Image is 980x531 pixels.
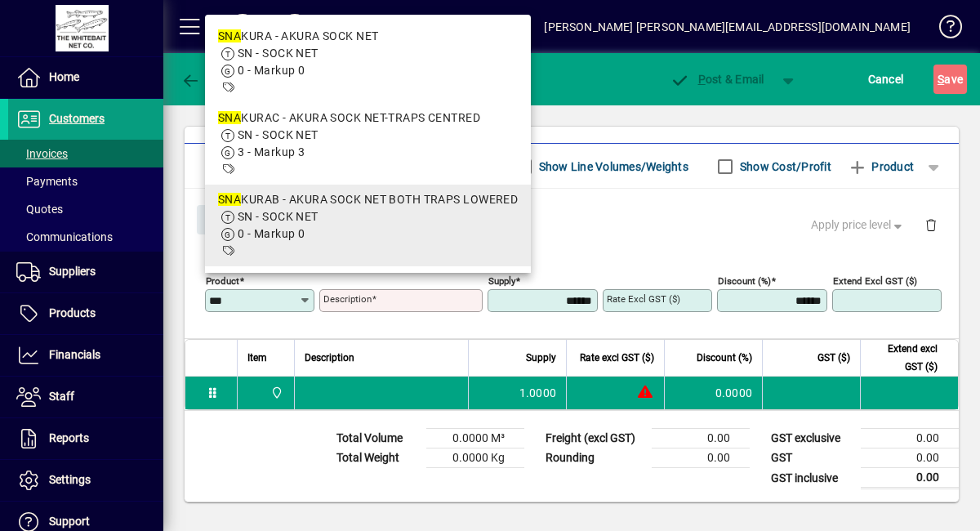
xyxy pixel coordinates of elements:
a: Quotes [8,195,163,223]
mat-label: Product [206,275,239,287]
span: 0 - Markup 0 [238,64,305,77]
label: Show Line Volumes/Weights [536,158,688,175]
td: Freight (excl GST) [537,429,652,448]
div: KURAC - AKURA SOCK NET-TRAPS CENTRED [218,109,518,127]
span: Staff [49,390,74,403]
a: Communications [8,223,163,251]
a: Reports [8,418,163,459]
span: Support [49,515,90,528]
a: Invoices [8,140,163,167]
mat-label: Discount (%) [718,275,771,287]
em: SNA [218,29,241,42]
div: [PERSON_NAME] [PERSON_NAME][EMAIL_ADDRESS][DOMAIN_NAME] [544,14,911,40]
span: Communications [16,230,113,243]
span: P [698,73,706,86]
span: Apply price level [811,216,906,234]
td: GST exclusive [763,429,861,448]
em: SNA [218,193,241,206]
span: SN - SOCK NET [238,128,318,141]
span: Suppliers [49,265,96,278]
mat-label: Rate excl GST ($) [607,293,680,305]
td: 0.0000 Kg [426,448,524,468]
span: Discount (%) [697,349,752,367]
span: Cancel [868,66,904,92]
div: Product [185,189,959,248]
a: Payments [8,167,163,195]
button: Save [933,65,967,94]
td: 0.00 [861,468,959,489]
td: 0.00 [861,448,959,468]
a: Home [8,57,163,98]
span: 1.0000 [519,385,557,401]
span: ost & Email [670,73,764,86]
span: Supply [526,349,556,367]
button: Cancel [864,65,908,94]
a: Settings [8,460,163,501]
button: Profile [269,12,321,42]
button: Add [216,12,269,42]
span: GST ($) [817,349,850,367]
span: Item [247,349,267,367]
em: SNA [218,111,241,124]
a: Products [8,293,163,334]
button: Close [197,205,252,234]
app-page-header-button: Back [163,65,253,94]
span: S [938,73,944,86]
a: Financials [8,335,163,376]
app-page-header-button: Delete [911,217,951,232]
a: Suppliers [8,252,163,292]
span: Quotes [16,203,63,216]
td: GST inclusive [763,468,861,489]
span: Close [203,207,246,234]
td: 0.00 [652,429,750,448]
span: Back [180,73,235,86]
button: Apply price level [804,211,912,240]
span: Products [49,306,96,319]
label: Show Cost/Profit [737,158,831,175]
mat-label: Description [323,293,372,305]
td: 0.00 [861,429,959,448]
a: Knowledge Base [927,3,960,56]
span: 3 - Markup 3 [238,145,305,158]
button: Back [176,65,239,94]
mat-label: Supply [488,275,515,287]
span: ave [938,66,963,92]
div: KURAB - AKURA SOCK NET BOTH TRAPS LOWERED [218,191,518,208]
div: The Whitebait Net Co [321,14,430,40]
div: KURA - AKURA SOCK NET [218,28,518,45]
span: Description [305,349,354,367]
span: Reports [49,431,89,444]
td: Total Weight [328,448,426,468]
mat-option: SNAKURA - AKURA SOCK NET [205,21,531,103]
span: Settings [49,473,91,486]
td: 0.00 [652,448,750,468]
mat-option: SNAKURAC - AKURA SOCK NET-TRAPS CENTRED [205,103,531,185]
button: Delete [911,205,951,244]
span: 0 - Markup 0 [238,227,305,240]
span: Invoices [16,147,68,160]
span: Home [49,70,79,83]
td: 0.0000 [664,377,762,409]
span: Rate excl GST ($) [580,349,654,367]
span: SN - SOCK NET [238,47,318,60]
td: Rounding [537,448,652,468]
span: Payments [16,175,78,188]
mat-option: SNAKURAB - AKURA SOCK NET BOTH TRAPS LOWERED [205,185,531,266]
span: Customers [49,112,105,125]
mat-label: Extend excl GST ($) [833,275,917,287]
span: Financials [49,348,100,361]
span: SN - SOCK NET [238,210,318,223]
td: 0.0000 M³ [426,429,524,448]
app-page-header-button: Close [193,212,256,226]
a: Staff [8,377,163,417]
td: GST [763,448,861,468]
button: Post & Email [661,65,773,94]
td: Total Volume [328,429,426,448]
span: Rangiora [266,384,285,402]
span: Extend excl GST ($) [871,340,938,376]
